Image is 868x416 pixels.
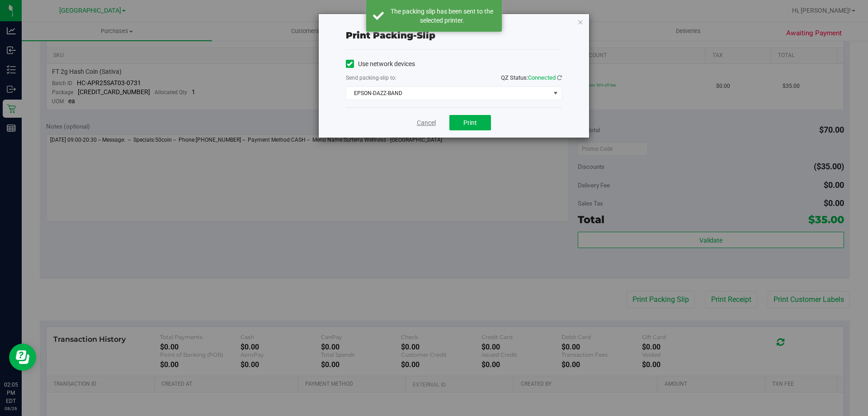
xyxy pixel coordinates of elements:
button: Print [449,115,491,130]
span: Print packing-slip [346,30,435,41]
div: The packing slip has been sent to the selected printer. [389,7,495,25]
label: Send packing-slip to: [346,74,396,82]
label: Use network devices [346,59,415,69]
span: Connected [528,74,556,81]
span: Print [463,119,477,126]
span: select [550,87,561,100]
iframe: Resource center [9,344,36,371]
a: Cancel [417,118,436,128]
span: QZ Status: [501,74,562,81]
span: EPSON-DAZZ-BAND [346,87,550,100]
